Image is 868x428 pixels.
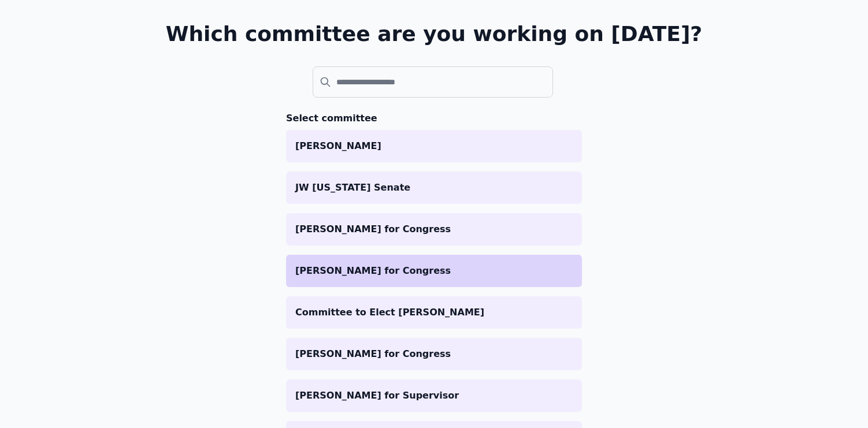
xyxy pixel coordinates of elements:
[295,264,573,278] p: [PERSON_NAME] for Congress
[286,111,582,125] h3: Select committee
[286,172,582,204] a: JW [US_STATE] Senate
[295,181,573,195] p: JW [US_STATE] Senate
[286,213,582,245] a: [PERSON_NAME] for Congress
[286,338,582,370] a: [PERSON_NAME] for Congress
[286,296,582,329] a: Committee to Elect [PERSON_NAME]
[295,306,573,319] p: Committee to Elect [PERSON_NAME]
[295,139,573,153] p: [PERSON_NAME]
[286,255,582,287] a: [PERSON_NAME] for Congress
[295,347,573,361] p: [PERSON_NAME] for Congress
[295,389,573,403] p: [PERSON_NAME] for Supervisor
[166,23,703,46] h1: Which committee are you working on [DATE]?
[286,130,582,162] a: [PERSON_NAME]
[295,222,573,236] p: [PERSON_NAME] for Congress
[286,379,582,412] a: [PERSON_NAME] for Supervisor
